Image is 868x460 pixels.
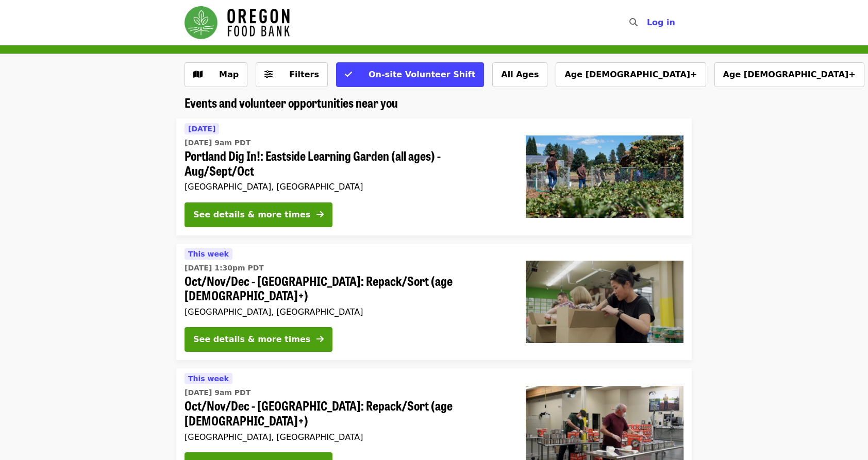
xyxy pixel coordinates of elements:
[256,62,328,87] button: Filters (0 selected)
[219,70,239,79] span: Map
[185,432,509,442] div: [GEOGRAPHIC_DATA], [GEOGRAPHIC_DATA]
[193,209,310,221] div: See details & more times
[185,6,290,39] img: Oregon Food Bank - Home
[176,244,692,361] a: See details for "Oct/Nov/Dec - Portland: Repack/Sort (age 8+)"
[188,250,229,258] span: This week
[526,261,683,343] img: Oct/Nov/Dec - Portland: Repack/Sort (age 8+) organized by Oregon Food Bank
[185,327,332,352] button: See details & more times
[193,333,310,346] div: See details & more times
[188,125,215,133] span: [DATE]
[289,70,319,79] span: Filters
[185,387,251,398] time: [DATE] 9am PDT
[369,70,475,79] span: On-site Volunteer Shift
[345,70,352,79] i: check icon
[526,135,683,218] img: Portland Dig In!: Eastside Learning Garden (all ages) - Aug/Sept/Oct organized by Oregon Food Bank
[492,62,547,87] button: All Ages
[714,62,864,87] button: Age [DEMOGRAPHIC_DATA]+
[644,10,652,35] input: Search
[185,93,398,111] span: Events and volunteer opportunities near you
[185,182,509,192] div: [GEOGRAPHIC_DATA], [GEOGRAPHIC_DATA]
[336,62,484,87] button: On-site Volunteer Shift
[176,118,692,235] a: See details for "Portland Dig In!: Eastside Learning Garden (all ages) - Aug/Sept/Oct"
[264,70,273,79] i: sliders-h icon
[647,18,675,27] span: Log in
[185,148,509,178] span: Portland Dig In!: Eastside Learning Garden (all ages) - Aug/Sept/Oct
[185,263,264,274] time: [DATE] 1:30pm PDT
[193,70,203,79] i: map icon
[185,398,509,428] span: Oct/Nov/Dec - [GEOGRAPHIC_DATA]: Repack/Sort (age [DEMOGRAPHIC_DATA]+)
[185,138,251,148] time: [DATE] 9am PDT
[185,62,247,87] button: Show map view
[629,18,638,27] i: search icon
[185,307,509,317] div: [GEOGRAPHIC_DATA], [GEOGRAPHIC_DATA]
[316,334,324,344] i: arrow-right icon
[556,62,706,87] button: Age [DEMOGRAPHIC_DATA]+
[316,210,324,219] i: arrow-right icon
[185,202,332,227] button: See details & more times
[185,274,509,303] span: Oct/Nov/Dec - [GEOGRAPHIC_DATA]: Repack/Sort (age [DEMOGRAPHIC_DATA]+)
[639,12,683,33] button: Log in
[188,374,229,383] span: This week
